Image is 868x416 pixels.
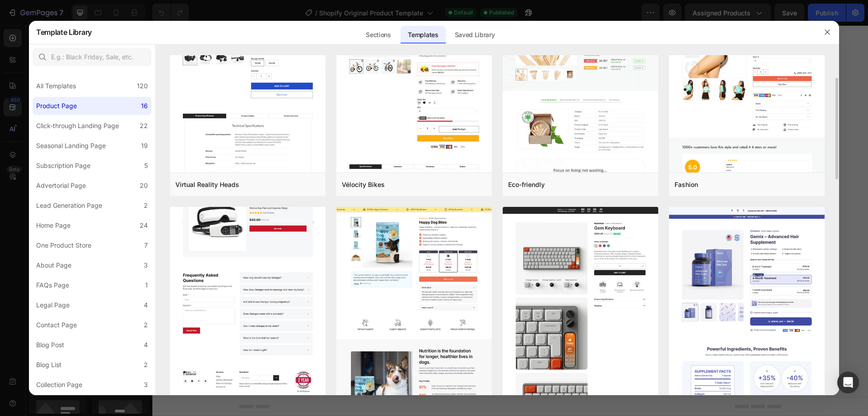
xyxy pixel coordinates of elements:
[141,100,148,111] div: 16
[144,160,148,171] div: 5
[344,109,386,120] span: Image with text
[256,327,318,335] span: inspired by CRO experts
[33,48,151,66] input: E.g.: Black Friday, Sale, etc.
[36,200,102,211] div: Lead Generation Page
[144,359,148,370] div: 2
[36,359,61,370] div: Blog List
[342,179,385,190] div: Vélocity Bikes
[140,180,148,191] div: 20
[357,13,373,24] span: Video
[36,20,92,44] h2: Template Library
[144,260,148,271] div: 3
[36,100,77,111] div: Product Page
[144,300,148,311] div: 4
[137,81,148,91] div: 120
[359,26,398,44] div: Sections
[36,240,91,251] div: One Product Store
[398,316,453,325] div: Add blank section
[36,320,77,330] div: Contact Page
[391,327,458,335] span: then drag & drop elements
[36,81,76,91] div: All Templates
[36,379,82,390] div: Collection Page
[144,240,148,251] div: 7
[36,339,64,350] div: Blog Post
[401,26,445,44] div: Templates
[508,179,545,190] div: Eco-friendly
[36,180,86,191] div: Advertorial Page
[675,179,698,190] div: Fashion
[341,205,389,215] span: Related products
[175,179,239,190] div: Virtual Reality Heads
[144,379,148,390] div: 3
[316,253,415,263] span: Shopify section: collapsible-content
[36,260,71,271] div: About Page
[36,160,90,171] div: Subscription Page
[448,26,502,44] div: Saved Library
[260,316,315,325] div: Choose templates
[141,140,148,151] div: 19
[36,140,106,151] div: Seasonal Landing Page
[837,372,859,393] div: Open Intercom Messenger
[36,220,71,231] div: Home Page
[36,280,69,291] div: FAQs Page
[140,120,148,131] div: 22
[144,339,148,350] div: 4
[140,220,148,231] div: 24
[36,300,70,311] div: Legal Page
[331,316,379,325] div: Generate layout
[144,200,148,211] div: 2
[344,61,386,72] span: Image with text
[144,320,148,330] div: 2
[145,280,148,291] div: 1
[358,157,373,167] span: Apps
[330,327,379,335] span: from URL or image
[336,295,379,305] span: Add section
[36,120,119,131] div: Click-through Landing Page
